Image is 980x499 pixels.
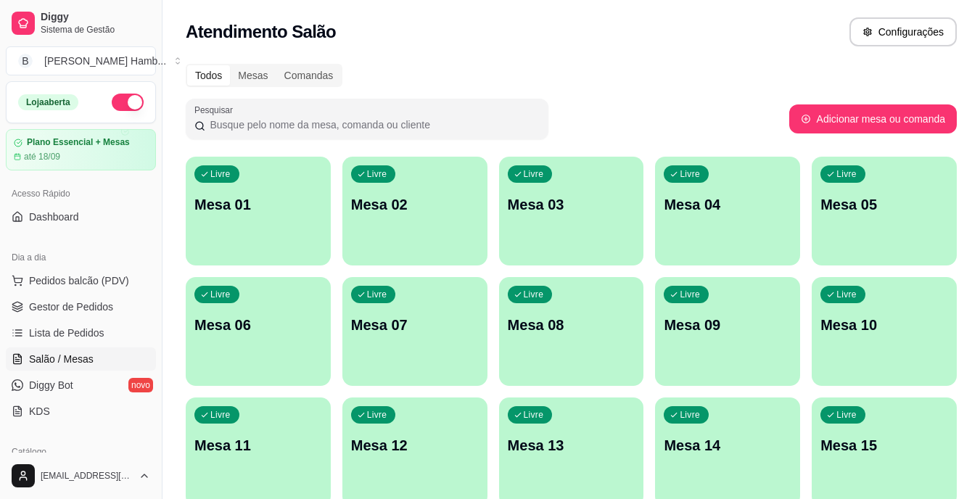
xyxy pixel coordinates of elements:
p: Livre [367,409,387,421]
button: LivreMesa 03 [499,157,644,265]
a: KDS [6,400,156,423]
article: Plano Essencial + Mesas [27,137,130,148]
p: Mesa 04 [664,194,791,215]
p: Mesa 07 [351,315,479,335]
div: [PERSON_NAME] Hamb ... [44,54,166,68]
p: Livre [680,409,700,421]
button: LivreMesa 05 [812,157,957,265]
div: Comandas [276,65,342,86]
p: Mesa 13 [508,435,635,455]
p: Mesa 10 [820,315,948,335]
p: Livre [367,168,387,180]
p: Livre [367,289,387,300]
p: Mesa 14 [664,435,791,455]
p: Livre [210,289,231,300]
p: Mesa 08 [508,315,635,335]
button: LivreMesa 09 [655,277,800,386]
input: Pesquisar [205,117,540,132]
button: LivreMesa 08 [499,277,644,386]
div: Loja aberta [18,94,78,110]
a: Dashboard [6,205,156,228]
p: Mesa 09 [664,315,791,335]
p: Livre [680,289,700,300]
span: [EMAIL_ADDRESS][DOMAIN_NAME] [41,470,133,482]
div: Dia a dia [6,246,156,269]
p: Livre [836,168,857,180]
h2: Atendimento Salão [186,20,336,44]
span: Salão / Mesas [29,352,94,366]
button: LivreMesa 10 [812,277,957,386]
p: Livre [524,409,544,421]
p: Livre [836,409,857,421]
button: Alterar Status [112,94,144,111]
p: Mesa 02 [351,194,479,215]
a: DiggySistema de Gestão [6,6,156,41]
span: Sistema de Gestão [41,24,150,36]
p: Mesa 12 [351,435,479,455]
label: Pesquisar [194,104,238,116]
span: B [18,54,33,68]
button: Select a team [6,46,156,75]
p: Livre [210,409,231,421]
button: [EMAIL_ADDRESS][DOMAIN_NAME] [6,458,156,493]
span: Pedidos balcão (PDV) [29,273,129,288]
a: Gestor de Pedidos [6,295,156,318]
div: Acesso Rápido [6,182,156,205]
p: Mesa 11 [194,435,322,455]
button: LivreMesa 04 [655,157,800,265]
button: Configurações [849,17,957,46]
p: Livre [524,168,544,180]
p: Livre [836,289,857,300]
a: Plano Essencial + Mesasaté 18/09 [6,129,156,170]
span: KDS [29,404,50,418]
span: Gestor de Pedidos [29,300,113,314]
article: até 18/09 [24,151,60,162]
button: Pedidos balcão (PDV) [6,269,156,292]
p: Mesa 01 [194,194,322,215]
p: Mesa 03 [508,194,635,215]
button: LivreMesa 06 [186,277,331,386]
span: Diggy Bot [29,378,73,392]
a: Diggy Botnovo [6,374,156,397]
button: LivreMesa 01 [186,157,331,265]
p: Livre [680,168,700,180]
button: LivreMesa 02 [342,157,487,265]
p: Mesa 15 [820,435,948,455]
span: Diggy [41,11,150,24]
p: Mesa 05 [820,194,948,215]
button: LivreMesa 07 [342,277,487,386]
span: Dashboard [29,210,79,224]
p: Mesa 06 [194,315,322,335]
a: Lista de Pedidos [6,321,156,345]
div: Catálogo [6,440,156,463]
span: Lista de Pedidos [29,326,104,340]
div: Todos [187,65,230,86]
div: Mesas [230,65,276,86]
button: Adicionar mesa ou comanda [789,104,957,133]
p: Livre [524,289,544,300]
p: Livre [210,168,231,180]
a: Salão / Mesas [6,347,156,371]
